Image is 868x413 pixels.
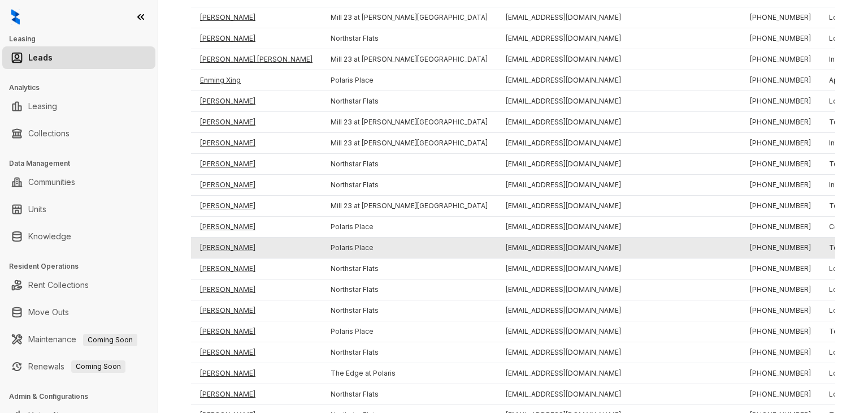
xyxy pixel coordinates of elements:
[497,363,741,384] td: [EMAIL_ADDRESS][DOMAIN_NAME]
[741,342,820,363] td: [PHONE_NUMBER]
[322,384,497,405] td: Northstar Flats
[28,225,71,248] a: Knowledge
[497,70,741,91] td: [EMAIL_ADDRESS][DOMAIN_NAME]
[497,321,741,342] td: [EMAIL_ADDRESS][DOMAIN_NAME]
[2,301,155,324] li: Move Outs
[2,171,155,193] li: Communities
[322,196,497,217] td: Mill 23 at [PERSON_NAME][GEOGRAPHIC_DATA]
[741,49,820,70] td: [PHONE_NUMBER]
[28,95,57,118] a: Leasing
[191,363,322,384] td: [PERSON_NAME]
[191,154,322,175] td: [PERSON_NAME]
[497,238,741,259] td: [EMAIL_ADDRESS][DOMAIN_NAME]
[497,279,741,300] td: [EMAIL_ADDRESS][DOMAIN_NAME]
[322,133,497,154] td: Mill 23 at [PERSON_NAME][GEOGRAPHIC_DATA]
[9,392,158,402] h3: Admin & Configurations
[28,355,125,378] a: RenewalsComing Soon
[71,360,125,373] span: Coming Soon
[497,300,741,321] td: [EMAIL_ADDRESS][DOMAIN_NAME]
[11,9,20,25] img: logo
[9,34,158,44] h3: Leasing
[322,49,497,70] td: Mill 23 at [PERSON_NAME][GEOGRAPHIC_DATA]
[191,217,322,238] td: [PERSON_NAME]
[2,122,155,145] li: Collections
[741,238,820,259] td: [PHONE_NUMBER]
[322,321,497,342] td: Polaris Place
[741,175,820,196] td: [PHONE_NUMBER]
[322,112,497,133] td: Mill 23 at [PERSON_NAME][GEOGRAPHIC_DATA]
[2,274,155,296] li: Rent Collections
[9,261,158,272] h3: Resident Operations
[28,198,46,221] a: Units
[322,28,497,49] td: Northstar Flats
[28,274,89,296] a: Rent Collections
[741,363,820,384] td: [PHONE_NUMBER]
[741,259,820,279] td: [PHONE_NUMBER]
[497,196,741,217] td: [EMAIL_ADDRESS][DOMAIN_NAME]
[322,7,497,28] td: Mill 23 at [PERSON_NAME][GEOGRAPHIC_DATA]
[497,133,741,154] td: [EMAIL_ADDRESS][DOMAIN_NAME]
[741,279,820,300] td: [PHONE_NUMBER]
[322,238,497,259] td: Polaris Place
[497,112,741,133] td: [EMAIL_ADDRESS][DOMAIN_NAME]
[497,154,741,175] td: [EMAIL_ADDRESS][DOMAIN_NAME]
[191,279,322,300] td: [PERSON_NAME]
[322,342,497,363] td: Northstar Flats
[2,198,155,221] li: Units
[9,83,158,93] h3: Analytics
[191,7,322,28] td: [PERSON_NAME]
[191,133,322,154] td: [PERSON_NAME]
[2,328,155,351] li: Maintenance
[741,133,820,154] td: [PHONE_NUMBER]
[741,384,820,405] td: [PHONE_NUMBER]
[497,175,741,196] td: [EMAIL_ADDRESS][DOMAIN_NAME]
[2,95,155,118] li: Leasing
[741,154,820,175] td: [PHONE_NUMBER]
[322,175,497,196] td: Northstar Flats
[2,225,155,248] li: Knowledge
[83,334,137,346] span: Coming Soon
[497,91,741,112] td: [EMAIL_ADDRESS][DOMAIN_NAME]
[191,91,322,112] td: [PERSON_NAME]
[322,363,497,384] td: The Edge at Polaris
[322,259,497,279] td: Northstar Flats
[191,112,322,133] td: [PERSON_NAME]
[191,70,322,91] td: Enming Xing
[741,28,820,49] td: [PHONE_NUMBER]
[28,171,75,193] a: Communities
[191,49,322,70] td: [PERSON_NAME] [PERSON_NAME]
[497,7,741,28] td: [EMAIL_ADDRESS][DOMAIN_NAME]
[322,154,497,175] td: Northstar Flats
[741,321,820,342] td: [PHONE_NUMBER]
[741,300,820,321] td: [PHONE_NUMBER]
[322,91,497,112] td: Northstar Flats
[322,300,497,321] td: Northstar Flats
[191,28,322,49] td: [PERSON_NAME]
[322,217,497,238] td: Polaris Place
[28,301,69,324] a: Move Outs
[497,28,741,49] td: [EMAIL_ADDRESS][DOMAIN_NAME]
[741,196,820,217] td: [PHONE_NUMBER]
[2,46,155,69] li: Leads
[191,238,322,259] td: [PERSON_NAME]
[9,158,158,169] h3: Data Management
[191,384,322,405] td: [PERSON_NAME]
[322,70,497,91] td: Polaris Place
[497,259,741,279] td: [EMAIL_ADDRESS][DOMAIN_NAME]
[191,300,322,321] td: [PERSON_NAME]
[322,279,497,300] td: Northstar Flats
[741,91,820,112] td: [PHONE_NUMBER]
[741,112,820,133] td: [PHONE_NUMBER]
[191,175,322,196] td: [PERSON_NAME]
[741,7,820,28] td: [PHONE_NUMBER]
[497,217,741,238] td: [EMAIL_ADDRESS][DOMAIN_NAME]
[191,321,322,342] td: [PERSON_NAME]
[28,122,70,145] a: Collections
[191,259,322,279] td: [PERSON_NAME]
[28,46,53,69] a: Leads
[741,70,820,91] td: [PHONE_NUMBER]
[497,342,741,363] td: [EMAIL_ADDRESS][DOMAIN_NAME]
[191,342,322,363] td: [PERSON_NAME]
[497,384,741,405] td: [EMAIL_ADDRESS][DOMAIN_NAME]
[741,217,820,238] td: [PHONE_NUMBER]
